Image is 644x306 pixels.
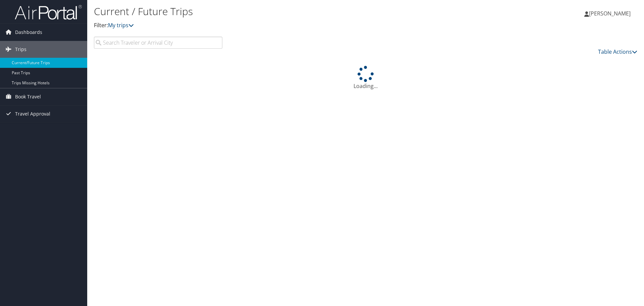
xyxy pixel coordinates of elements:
span: Book Travel [15,88,41,105]
span: Trips [15,41,26,58]
h1: Current / Future Trips [94,4,456,18]
p: Filter: [94,21,456,30]
span: Dashboards [15,24,42,41]
span: [PERSON_NAME] [589,10,631,17]
img: airportal-logo.png [15,4,82,20]
a: Table Actions [598,48,637,55]
span: Travel Approval [15,105,50,122]
div: Loading... [94,66,637,90]
input: Search Traveler or Arrival City [94,37,222,49]
a: My trips [108,21,134,29]
a: [PERSON_NAME] [584,3,637,24]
